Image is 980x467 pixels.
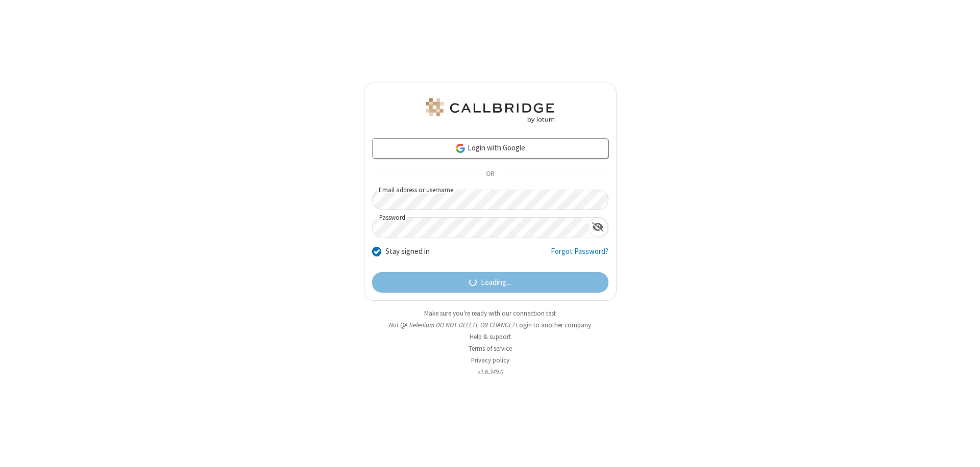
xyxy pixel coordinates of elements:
input: Email address or username [372,190,608,210]
span: OR [482,167,498,181]
a: Terms of service [469,344,512,353]
a: Help & support [470,332,511,341]
span: Loading... [481,277,511,289]
div: Show password [588,218,608,237]
img: google-icon.png [455,143,466,154]
a: Forgot Password? [551,246,608,265]
img: QA Selenium DO NOT DELETE OR CHANGE [424,98,556,123]
a: Make sure you're ready with our connection test [424,309,556,318]
button: Login to another company [516,320,591,330]
a: Login with Google [372,138,608,159]
li: v2.6.349.0 [364,367,617,377]
label: Stay signed in [385,246,430,257]
li: Not QA Selenium DO NOT DELETE OR CHANGE? [364,320,617,330]
button: Loading... [372,272,608,293]
a: Privacy policy [471,356,509,365]
input: Password [373,218,588,238]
